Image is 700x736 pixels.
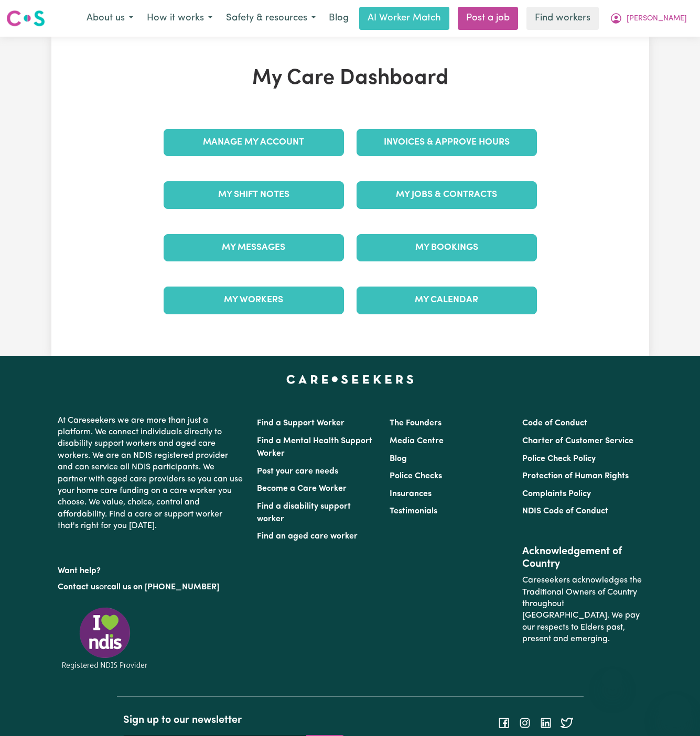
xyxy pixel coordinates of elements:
a: My Messages [164,234,344,261]
a: My Shift Notes [164,181,344,208]
a: Testimonials [390,507,437,515]
h2: Acknowledgement of Country [522,545,642,570]
a: Follow Careseekers on Facebook [498,719,510,727]
a: Protection of Human Rights [522,472,629,480]
a: Find an aged care worker [257,532,358,541]
a: Become a Care Worker [257,485,347,493]
a: My Bookings [357,234,537,261]
a: My Jobs & Contracts [357,181,537,208]
a: Find a disability support worker [257,502,351,523]
iframe: Button to launch messaging window [658,694,692,728]
a: Contact us [58,583,99,591]
a: Blog [322,7,355,30]
a: Police Checks [390,472,442,480]
button: About us [80,7,140,29]
h2: Sign up to our newsletter [123,714,344,727]
button: My Account [603,7,694,29]
a: Police Check Policy [522,455,596,463]
img: Registered NDIS provider [58,606,152,671]
a: Careseekers home page [286,375,414,383]
a: Find workers [526,7,599,30]
a: Follow Careseekers on Twitter [561,719,573,727]
a: Complaints Policy [522,490,591,498]
img: Careseekers logo [6,9,45,28]
a: Follow Careseekers on LinkedIn [540,719,552,727]
a: Invoices & Approve Hours [357,129,537,156]
a: Follow Careseekers on Instagram [519,719,531,727]
a: Charter of Customer Service [522,437,633,445]
a: Careseekers logo [6,6,45,30]
a: The Founders [390,419,441,427]
a: Manage My Account [164,129,344,156]
a: Insurances [390,490,432,498]
a: Media Centre [390,437,444,445]
button: Safety & resources [219,7,322,29]
button: How it works [140,7,219,29]
a: Post your care needs [257,467,338,476]
p: Careseekers acknowledges the Traditional Owners of Country throughout [GEOGRAPHIC_DATA]. We pay o... [522,570,642,649]
p: At Careseekers we are more than just a platform. We connect individuals directly to disability su... [58,411,244,536]
a: Find a Support Worker [257,419,344,427]
a: Blog [390,455,407,463]
a: call us on [PHONE_NUMBER] [107,583,219,591]
a: Code of Conduct [522,419,587,427]
p: Want help? [58,561,244,577]
a: NDIS Code of Conduct [522,507,608,515]
h1: My Care Dashboard [157,66,543,91]
iframe: Close message [602,669,623,690]
p: or [58,577,244,597]
a: My Calendar [357,287,537,314]
a: Find a Mental Health Support Worker [257,437,372,458]
a: Post a job [458,7,518,30]
a: My Workers [164,287,344,314]
span: [PERSON_NAME] [627,13,687,25]
a: AI Worker Match [359,7,449,30]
